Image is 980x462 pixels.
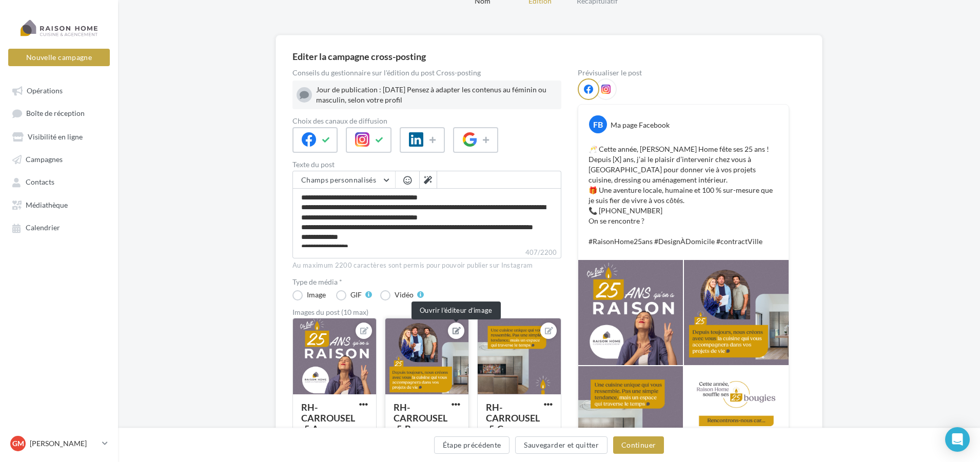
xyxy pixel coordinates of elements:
[411,302,501,319] div: Ouvrir l'éditeur d’image
[293,171,395,189] button: Champs personnalisés
[292,309,561,316] div: Images du post (10 max)
[350,291,362,298] div: GIF
[307,291,326,298] div: Image
[6,218,112,236] a: Calendrier
[292,69,561,76] div: Conseils du gestionnaire sur l'édition du post Cross-posting
[945,427,970,452] div: Open Intercom Messenger
[28,132,83,141] span: Visibilité en ligne
[26,178,54,187] span: Contacts
[292,161,561,168] label: Texte du post
[26,224,60,232] span: Calendrier
[301,401,355,434] div: RH-CARROUSEL-5-A
[589,144,778,247] p: 🥂 Cette année, [PERSON_NAME] Home fête ses 25 ans ! Depuis [X] ans, j’ai le plaisir d’intervenir ...
[292,117,561,125] label: Choix des canaux de diffusion
[578,69,789,76] div: Prévisualiser le post
[292,278,561,286] label: Type de média *
[589,115,607,133] div: FB
[613,436,664,454] button: Continuer
[292,247,561,258] label: 407/2200
[316,85,557,105] div: Jour de publication : [DATE] Pensez à adapter les contenus au féminin ou masculin, selon votre pr...
[6,81,112,99] a: Opérations
[515,436,607,454] button: Sauvegarder et quitter
[611,120,670,130] div: Ma page Facebook
[292,261,561,270] div: Au maximum 2200 caractères sont permis pour pouvoir publier sur Instagram
[395,291,414,298] div: Vidéo
[6,150,112,168] a: Campagnes
[8,434,110,453] a: GM [PERSON_NAME]
[6,195,112,214] a: Médiathèque
[6,127,112,146] a: Visibilité en ligne
[30,438,98,449] p: [PERSON_NAME]
[27,86,63,95] span: Opérations
[6,172,112,191] a: Contacts
[292,52,426,61] div: Editer la campagne cross-posting
[26,155,63,164] span: Campagnes
[8,49,110,66] button: Nouvelle campagne
[486,401,540,434] div: RH-CARROUSEL-5-C
[12,438,24,449] span: GM
[26,200,68,209] span: Médiathèque
[6,104,112,123] a: Boîte de réception
[394,401,447,434] div: RH-CARROUSEL-5-B
[301,175,376,184] span: Champs personnalisés
[26,109,85,118] span: Boîte de réception
[434,436,510,454] button: Étape précédente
